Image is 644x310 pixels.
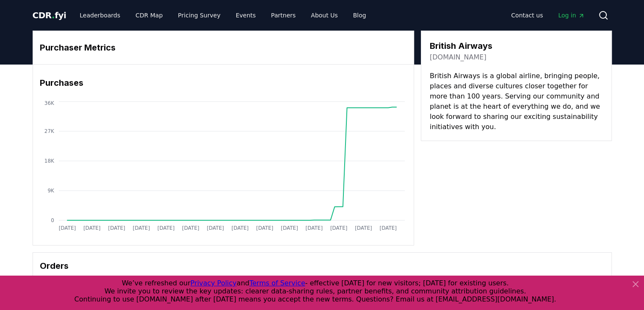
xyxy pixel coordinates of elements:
tspan: [DATE] [83,225,100,231]
a: Partners [264,8,302,23]
tspan: [DATE] [281,225,298,231]
p: For complete order history, . Existing user? Log in . [40,275,605,285]
tspan: 9K [47,188,55,194]
a: Blog [346,8,373,23]
a: About Us [304,8,344,23]
tspan: 18K [44,158,54,164]
tspan: 27K [44,128,54,134]
tspan: [DATE] [231,225,249,231]
h3: Purchases [40,76,407,89]
a: Events [229,8,263,23]
a: Leaderboards [73,8,127,23]
tspan: [DATE] [305,225,323,231]
a: CDR.fyi [33,9,66,21]
a: Log in [551,8,591,23]
a: CDR Map [129,8,169,23]
tspan: [DATE] [133,225,150,231]
tspan: [DATE] [157,225,174,231]
span: CDR fyi [33,10,66,20]
h3: Orders [40,259,605,272]
span: . [52,10,55,20]
tspan: [DATE] [256,225,274,231]
a: Contact us [504,8,550,23]
p: British Airways is a global airline, bringing people, places and diverse cultures closer together... [430,71,603,132]
tspan: [DATE] [58,225,76,231]
tspan: [DATE] [330,225,348,231]
tspan: [DATE] [108,225,125,231]
span: Log in [558,11,584,20]
tspan: 36K [44,100,54,106]
nav: Main [504,8,591,23]
tspan: [DATE] [379,225,397,231]
a: [DOMAIN_NAME] [430,52,486,62]
h3: Purchaser Metrics [40,41,407,54]
h3: British Airways [430,39,492,52]
tspan: [DATE] [182,225,199,231]
tspan: [DATE] [207,225,224,231]
nav: Main [73,8,373,23]
a: Pricing Survey [171,8,227,23]
tspan: 0 [51,217,54,223]
tspan: [DATE] [355,225,372,231]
